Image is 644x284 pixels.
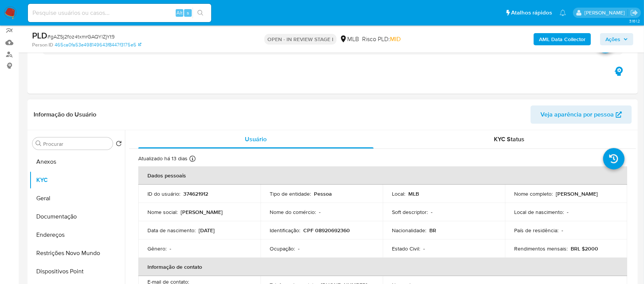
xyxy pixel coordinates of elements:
[630,9,638,17] a: Sair
[29,262,125,281] button: Dispositivos Point
[181,209,223,215] p: [PERSON_NAME]
[176,9,183,16] span: Alt
[514,190,553,197] p: Nome completo :
[319,209,320,215] p: -
[28,8,211,18] input: Pesquise usuários ou casos...
[514,245,568,252] p: Rendimentos mensais :
[567,209,568,215] p: -
[303,227,350,234] p: CPF 08920692360
[540,105,614,124] span: Veja aparência por pessoa
[264,34,337,45] p: OPEN - IN REVIEW STAGE I
[514,227,558,234] p: País de residência :
[32,41,53,48] b: Person ID
[199,227,215,234] p: [DATE]
[29,171,125,189] button: KYC
[314,190,332,197] p: Pessoa
[408,190,419,197] p: MLB
[138,258,627,276] th: Informação de contato
[116,140,122,149] button: Retornar ao pedido padrão
[183,190,208,197] p: 374621912
[43,140,110,147] input: Procurar
[392,209,428,215] p: Soft descriptor :
[392,190,405,197] p: Local :
[147,227,196,234] p: Data de nascimento :
[29,226,125,244] button: Endereços
[138,155,188,162] p: Atualizado há 13 dias
[531,105,632,124] button: Veja aparência por pessoa
[600,33,633,45] button: Ações
[29,207,125,226] button: Documentação
[605,33,620,45] span: Ações
[392,245,420,252] p: Estado Civil :
[511,9,552,17] span: Atalhos rápidos
[298,245,299,252] p: -
[534,33,591,45] button: AML Data Collector
[245,135,267,144] span: Usuário
[584,9,628,16] p: weverton.gomes@mercadopago.com.br
[494,135,524,144] span: KYC Status
[629,18,640,24] span: 3.161.2
[340,35,359,43] div: MLB
[29,153,125,171] button: Anexos
[560,10,566,16] a: Notificações
[270,209,316,215] p: Nome do comércio :
[556,190,598,197] p: [PERSON_NAME]
[47,33,115,40] span: # gAZSj2foz4txmrGAQYlZjYt9
[193,8,208,18] button: search-icon
[147,245,167,252] p: Gênero :
[429,227,436,234] p: BR
[571,245,598,252] p: BRL $2000
[138,166,627,185] th: Dados pessoais
[55,41,141,48] a: 465ca0fa53e498149643f8447f3175e5
[561,227,563,234] p: -
[36,140,42,147] button: Procurar
[34,111,96,118] h1: Informação do Usuário
[147,209,178,215] p: Nome social :
[392,227,426,234] p: Nacionalidade :
[29,189,125,207] button: Geral
[539,33,586,45] b: AML Data Collector
[270,227,300,234] p: Identificação :
[147,190,180,197] p: ID do usuário :
[431,209,432,215] p: -
[270,245,295,252] p: Ocupação :
[187,9,189,16] span: s
[514,209,564,215] p: Local de nascimento :
[32,29,47,41] b: PLD
[170,245,171,252] p: -
[390,35,401,43] span: MID
[29,244,125,262] button: Restrições Novo Mundo
[270,190,311,197] p: Tipo de entidade :
[362,35,401,43] span: Risco PLD:
[423,245,425,252] p: -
